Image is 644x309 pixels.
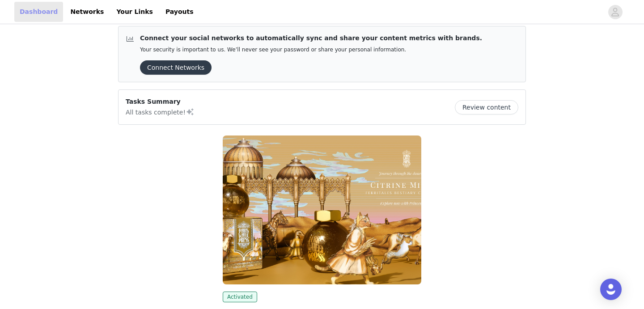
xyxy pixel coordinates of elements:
[160,2,199,22] a: Payouts
[140,34,482,43] p: Connect your social networks to automatically sync and share your content metrics with brands.
[14,2,63,22] a: Dashboard
[65,2,109,22] a: Networks
[611,5,619,19] div: avatar
[223,135,421,284] img: Ferris Wheel Press (EU)
[455,100,518,114] button: Review content
[111,2,158,22] a: Your Links
[140,47,482,53] p: Your security is important to us. We’ll never see your password or share your personal information.
[600,279,622,300] div: Open Intercom Messenger
[126,97,195,106] p: Tasks Summary
[126,106,195,117] p: All tasks complete!
[223,292,257,302] span: Activated
[140,60,212,75] button: Connect Networks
